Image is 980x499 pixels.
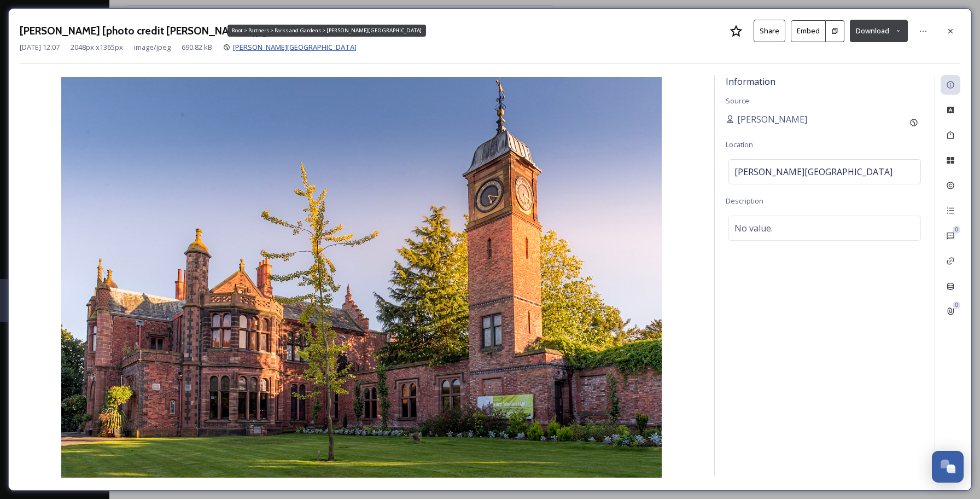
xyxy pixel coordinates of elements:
[734,165,892,178] span: [PERSON_NAME][GEOGRAPHIC_DATA]
[726,140,753,149] span: Location
[726,96,749,106] span: Source
[182,42,212,53] span: 690.82 kB
[932,451,964,483] button: Open Chat
[953,301,960,309] div: 0
[20,42,60,53] span: [DATE] 12:07
[71,42,123,53] span: 2048 px x 1365 px
[734,222,773,235] span: No value.
[737,113,807,126] span: [PERSON_NAME]
[850,20,908,42] button: Download
[20,77,703,478] img: Walton%20Hall%20%5Bphoto%20credit%20Any%20Gilbert%5D.jpg
[227,25,426,37] div: Root > Partners > Parks and Gardens > [PERSON_NAME][GEOGRAPHIC_DATA]
[953,226,960,234] div: 0
[134,42,171,53] span: image/jpeg
[20,23,267,39] h3: [PERSON_NAME] [photo credit [PERSON_NAME]].jpg
[726,76,775,88] span: Information
[233,42,357,52] span: [PERSON_NAME][GEOGRAPHIC_DATA]
[791,20,826,42] button: Embed
[726,196,763,206] span: Description
[754,20,785,42] button: Share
